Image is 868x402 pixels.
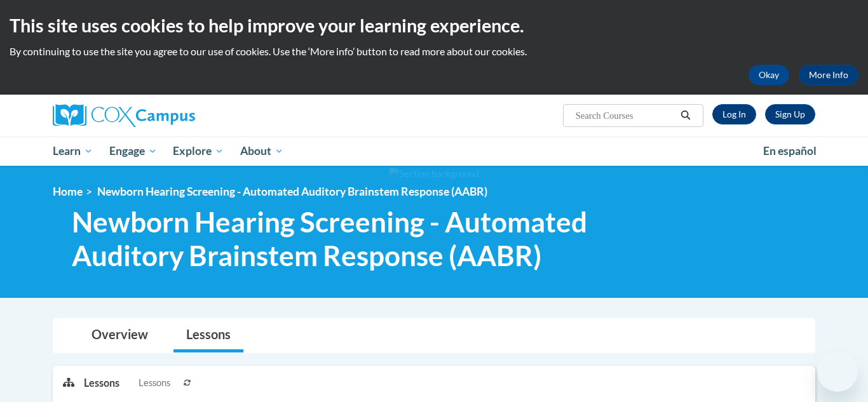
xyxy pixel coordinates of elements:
[72,205,639,272] span: Newborn Hearing Screening - Automated Auditory Brainstem Response (AABR)
[44,137,101,166] a: Learn
[53,104,294,127] a: Cox Campus
[712,104,756,124] a: Log In
[139,376,170,390] span: Lessons
[84,376,119,390] p: Lessons
[763,144,817,157] span: En español
[10,13,858,38] h2: This site uses cookies to help improve your learning experience.
[749,65,789,85] button: Okay
[165,137,232,166] a: Explore
[755,138,825,164] a: En español
[389,167,479,181] img: Section background
[109,144,157,159] span: Engage
[574,108,676,123] input: Search Courses
[799,65,858,85] a: More Info
[765,104,815,124] a: Register
[97,185,487,198] span: Newborn Hearing Screening - Automated Auditory Brainstem Response (AABR)
[173,144,224,159] span: Explore
[10,44,858,58] p: By continuing to use the site you agree to our use of cookies. Use the ‘More info’ button to read...
[240,144,283,159] span: About
[79,319,161,352] a: Overview
[53,144,93,159] span: Learn
[676,108,695,123] button: Search
[232,137,292,166] a: About
[101,137,165,166] a: Engage
[53,185,83,198] a: Home
[34,137,834,166] div: Main menu
[173,319,243,352] a: Lessons
[53,104,195,127] img: Cox Campus
[817,351,858,392] iframe: Button to launch messaging window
